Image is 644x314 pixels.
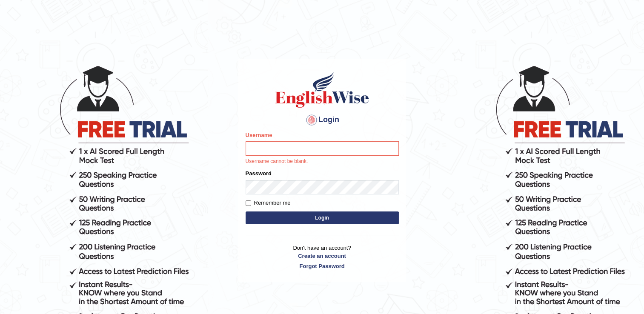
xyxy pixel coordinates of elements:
[246,211,399,224] button: Login
[246,252,399,260] a: Create an account
[246,131,272,139] label: Username
[246,199,291,207] label: Remember me
[246,158,399,166] p: Username cannot be blank.
[246,244,399,270] p: Don't have an account?
[274,71,371,109] img: Logo of English Wise sign in for intelligent practice with AI
[246,169,272,177] label: Password
[246,262,399,270] a: Forgot Password
[246,200,251,206] input: Remember me
[246,113,399,127] h4: Login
